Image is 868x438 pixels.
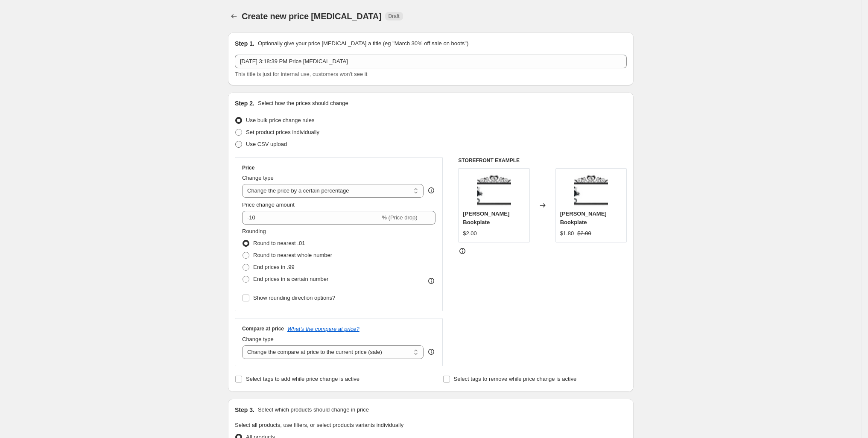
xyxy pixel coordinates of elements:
[246,117,314,123] span: Use bulk price change rules
[235,71,367,77] span: This title is just for internal use, customers won't see it
[242,211,380,225] input: -15
[382,214,417,221] span: % (Price drop)
[458,157,627,164] h6: STOREFRONT EXAMPLE
[246,141,287,147] span: Use CSV upload
[463,210,509,225] span: [PERSON_NAME] Bookplate
[253,264,295,270] span: End prices in .99
[463,229,477,238] div: $2.00
[242,164,254,171] h3: Price
[242,12,382,21] span: Create new price [MEDICAL_DATA]
[258,406,369,414] p: Select which products should change in price
[258,39,468,48] p: Optionally give your price [MEDICAL_DATA] a title (eg "March 30% off sale on boots")
[253,240,305,246] span: Round to nearest .01
[427,347,435,356] div: help
[242,175,274,181] span: Change type
[246,129,319,135] span: Set product prices individually
[258,99,348,108] p: Select how the prices should change
[560,210,607,225] span: [PERSON_NAME] Bookplate
[477,173,511,207] img: Dragon_Bookplate_80x.png
[246,376,359,382] span: Select tags to add while price change is active
[253,295,335,301] span: Show rounding direction options?
[253,276,328,282] span: End prices in a certain number
[228,10,240,22] button: Price change jobs
[287,326,359,332] button: What's the compare at price?
[235,55,627,68] input: 30% off holiday sale
[242,201,295,208] span: Price change amount
[454,376,577,382] span: Select tags to remove while price change is active
[235,39,254,48] h2: Step 1.
[242,325,284,332] h3: Compare at price
[427,186,435,195] div: help
[560,229,574,238] div: $1.80
[242,336,274,342] span: Change type
[577,229,591,238] strike: $2.00
[389,13,400,20] span: Draft
[242,228,266,234] span: Rounding
[574,173,608,207] img: Dragon_Bookplate_80x.png
[235,406,254,414] h2: Step 3.
[235,422,403,428] span: Select all products, use filters, or select products variants individually
[253,252,332,258] span: Round to nearest whole number
[235,99,254,108] h2: Step 2.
